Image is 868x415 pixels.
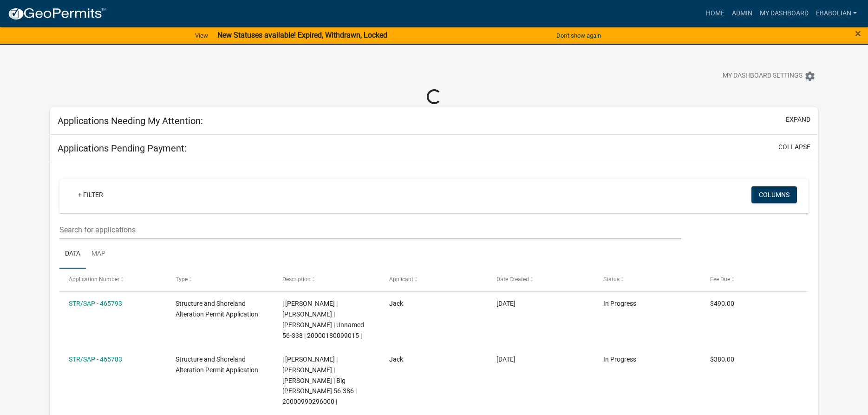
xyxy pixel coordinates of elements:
[282,276,311,283] span: Description
[603,356,636,363] span: In Progress
[594,269,701,291] datatable-header-cell: Status
[723,71,803,82] span: My Dashboard Settings
[786,115,810,125] button: expand
[728,5,756,22] a: Admin
[603,276,620,283] span: Status
[496,300,516,307] span: 08/18/2025
[710,356,734,363] span: $380.00
[751,186,797,203] button: Columns
[496,356,516,363] span: 08/18/2025
[282,356,357,405] span: | Kyle Westergard | CHAD GABRIELSON | LISA GABRIELSON | Big McDonald 56-386 | 20000990296000 |
[59,269,166,291] datatable-header-cell: Application Number
[59,220,681,239] input: Search for applications
[380,269,487,291] datatable-header-cell: Applicant
[778,142,810,152] button: collapse
[553,28,605,43] button: Don't show again
[710,300,734,307] span: $490.00
[167,269,274,291] datatable-header-cell: Type
[274,269,380,291] datatable-header-cell: Description
[389,276,413,283] span: Applicant
[702,5,728,22] a: Home
[58,143,187,154] h5: Applications Pending Payment:
[715,67,823,85] button: My Dashboard Settingssettings
[496,276,529,283] span: Date Created
[804,71,816,82] i: settings
[603,300,636,307] span: In Progress
[855,28,861,39] button: Close
[69,300,122,307] a: STR/SAP - 465793
[191,28,212,43] a: View
[69,276,119,283] span: Application Number
[86,239,111,269] a: Map
[701,269,808,291] datatable-header-cell: Fee Due
[59,239,86,269] a: Data
[389,300,403,307] span: Jack
[176,276,188,283] span: Type
[176,356,258,374] span: Structure and Shoreland Alteration Permit Application
[71,186,111,203] a: + Filter
[58,115,203,126] h5: Applications Needing My Attention:
[282,300,364,339] span: | Kyle Westergard | CHAD GABRIELSON | LISA GABRIELSON | Unnamed 56-338 | 20000180099015 |
[176,300,258,318] span: Structure and Shoreland Alteration Permit Application
[855,27,861,40] span: ×
[488,269,594,291] datatable-header-cell: Date Created
[756,5,812,22] a: My Dashboard
[710,276,730,283] span: Fee Due
[389,356,403,363] span: Jack
[812,5,861,22] a: ebabolian
[69,356,122,363] a: STR/SAP - 465783
[217,31,387,40] strong: New Statuses available! Expired, Withdrawn, Locked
